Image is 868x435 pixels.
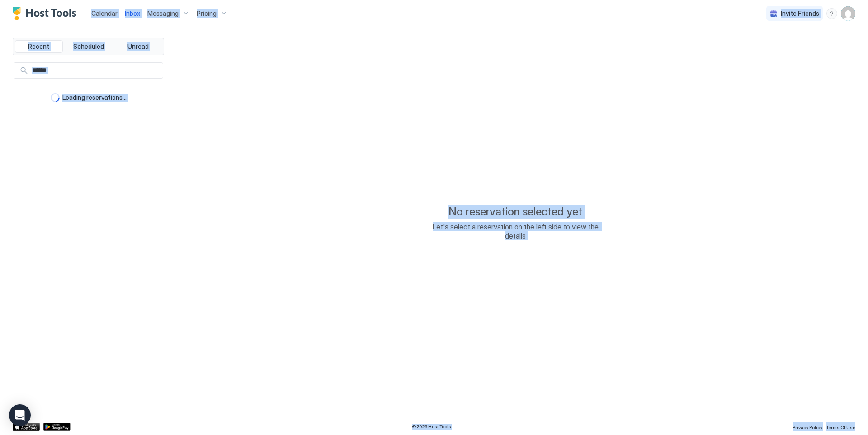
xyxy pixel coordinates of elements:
[147,9,179,18] span: Messaging
[125,9,140,18] a: Inbox
[13,38,164,55] div: tab-group
[412,424,451,430] span: © 2025 Host Tools
[127,42,149,51] span: Unread
[114,40,162,53] button: Unread
[62,94,127,102] span: Loading reservations...
[448,205,582,219] span: No reservation selected yet
[51,93,60,102] div: loading
[826,8,837,19] div: menu
[781,9,819,18] span: Invite Friends
[197,9,217,18] span: Pricing
[43,423,71,431] a: Google Play Store
[826,425,855,430] span: Terms Of Use
[91,9,118,18] a: Calendar
[65,40,113,53] button: Scheduled
[826,422,855,431] a: Terms Of Use
[15,40,63,53] button: Recent
[793,422,822,431] a: Privacy Policy
[73,42,104,51] span: Scheduled
[793,425,822,430] span: Privacy Policy
[91,9,118,17] span: Calendar
[13,7,80,20] a: Host Tools Logo
[9,404,31,426] div: Open Intercom Messenger
[125,9,140,17] span: Inbox
[28,42,49,51] span: Recent
[28,63,163,78] input: Input Field
[841,6,855,21] div: User profile
[425,222,606,240] span: Let's select a reservation on the left side to view the details
[13,423,40,431] a: App Store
